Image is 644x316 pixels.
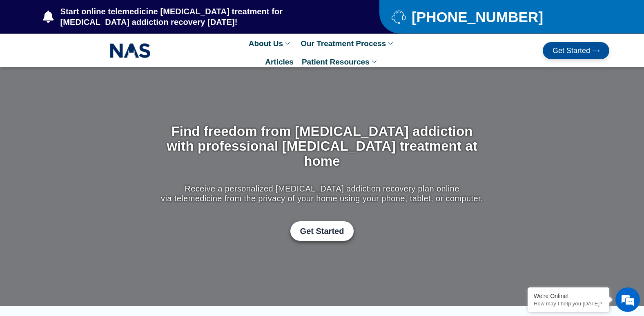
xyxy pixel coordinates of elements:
[300,226,344,236] span: Get Started
[110,41,151,60] img: NAS_email_signature-removebg-preview.png
[410,12,543,22] span: [PHONE_NUMBER]
[534,300,603,307] p: How may I help you today?
[159,184,485,203] p: Receive a personalized [MEDICAL_DATA] addiction recovery plan online via telemedicine from the pr...
[392,10,589,24] a: [PHONE_NUMBER]
[245,34,296,53] a: About Us
[261,53,298,71] a: Articles
[296,34,399,53] a: Our Treatment Process
[534,293,603,299] div: We're Online!
[159,221,485,241] div: Get Started with Suboxone Treatment by filling-out this new patient packet form
[43,6,347,27] a: Start online telemedicine [MEDICAL_DATA] treatment for [MEDICAL_DATA] addiction recovery [DATE]!
[290,221,354,241] a: Get Started
[543,42,609,59] a: Get Started
[553,47,590,54] span: Get Started
[298,53,383,71] a: Patient Resources
[159,124,485,169] h1: Find freedom from [MEDICAL_DATA] addiction with professional [MEDICAL_DATA] treatment at home
[58,6,347,27] span: Start online telemedicine [MEDICAL_DATA] treatment for [MEDICAL_DATA] addiction recovery [DATE]!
